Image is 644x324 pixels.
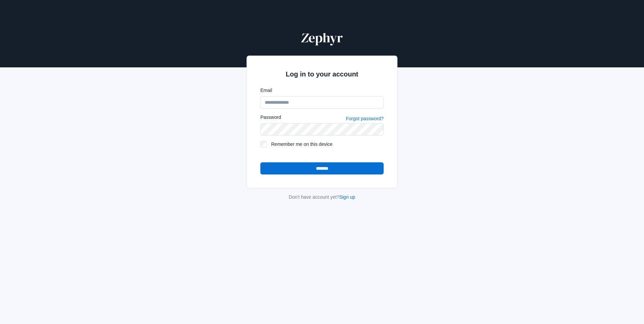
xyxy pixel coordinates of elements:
[300,30,344,46] img: Zephyr Logo
[271,141,384,148] label: Remember me on this device
[260,69,384,79] h2: Log in to your account
[346,116,384,121] a: Forgot password?
[247,194,397,200] div: Don't have account yet?
[260,87,384,94] label: Email
[339,194,355,200] a: Sign up
[260,114,281,121] label: Password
